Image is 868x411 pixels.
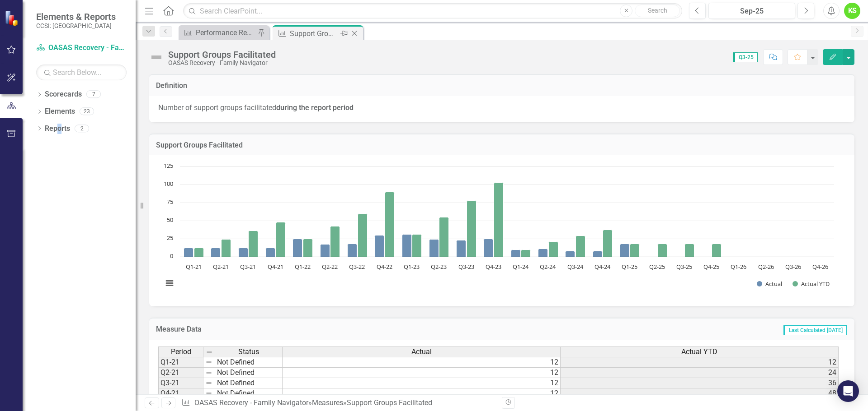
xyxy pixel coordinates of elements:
[158,357,203,368] td: Q1-21
[168,50,276,60] div: Support Groups Facilitated
[158,378,203,388] td: Q3-21
[385,192,395,257] path: Q4-22, 90. Actual YTD.
[205,379,212,387] img: 8DAGhfEEPCf229AAAAAElFTkSuQmCC
[603,230,613,257] path: Q4-24, 37. Actual YTD.
[215,357,283,368] td: Not Defined
[290,28,338,39] div: Support Groups Facilitated
[561,388,839,399] td: 48
[708,3,795,19] button: Sep-25
[276,103,354,112] strong: during the report period
[411,348,432,356] span: Actual
[757,280,782,288] button: Show Actual
[377,263,392,271] text: Q4-22
[158,388,203,399] td: Q4-21
[168,60,276,66] div: OASAS Recovery - Family Navigator
[222,240,231,257] path: Q2-21, 24. Actual YTD.
[181,398,495,408] div: » »
[402,235,412,257] path: Q1-23, 31. Actual.
[812,263,828,271] text: Q4-26
[561,378,839,388] td: 36
[312,398,343,407] a: Measures
[293,239,302,257] path: Q1-22, 25. Actual.
[266,248,275,257] path: Q4-21, 12. Actual.
[566,251,575,257] path: Q3-24, 8. Actual.
[238,348,259,356] span: Status
[215,388,283,399] td: Not Defined
[164,180,173,188] text: 100
[283,368,561,378] td: 12
[211,248,221,257] path: Q2-21, 12. Actual.
[276,222,286,257] path: Q4-21, 48. Actual YTD.
[521,250,531,257] path: Q1-24, 10. Actual YTD.
[75,125,89,132] div: 2
[36,22,116,29] small: CCSI: [GEOGRAPHIC_DATA]
[549,242,558,257] path: Q2-24, 21. Actual YTD.
[561,368,839,378] td: 24
[567,263,584,271] text: Q3-24
[239,248,248,257] path: Q3-21, 12. Actual.
[321,245,330,257] path: Q2-22, 17. Actual.
[622,263,637,271] text: Q1-25
[703,263,719,271] text: Q4-25
[458,263,474,271] text: Q3-23
[712,6,792,17] div: Sep-25
[731,263,746,271] text: Q1-26
[439,217,449,257] path: Q2-23, 55. Actual YTD.
[593,251,603,257] path: Q4-24, 8. Actual.
[349,263,365,271] text: Q3-22
[167,216,173,224] text: 50
[844,3,860,19] button: KS
[785,263,801,271] text: Q3-26
[205,369,212,376] img: 8DAGhfEEPCf229AAAAAElFTkSuQmCC
[322,263,338,271] text: Q2-22
[170,252,173,260] text: 0
[186,263,202,271] text: Q1-21
[283,388,561,399] td: 12
[149,50,164,65] img: Not Defined
[45,124,70,134] a: Reports
[181,27,255,38] a: Performance Report
[635,5,680,17] button: Search
[268,263,283,271] text: Q4-21
[205,359,212,366] img: 8DAGhfEEPCf229AAAAAElFTkSuQmCC
[648,7,667,14] span: Search
[676,263,692,271] text: Q3-25
[649,263,665,271] text: Q2-25
[249,231,258,257] path: Q3-21, 36. Actual YTD.
[576,236,585,257] path: Q3-24, 29. Actual YTD.
[215,378,283,388] td: Not Defined
[196,27,255,38] div: Performance Report
[158,368,203,378] td: Q2-21
[184,248,193,257] path: Q1-21, 12. Actual.
[404,263,420,271] text: Q1-23
[783,325,847,335] span: Last Calculated [DATE]
[283,378,561,388] td: 12
[733,52,758,62] span: Q3-25
[375,236,384,257] path: Q4-22, 30. Actual.
[630,244,640,257] path: Q1-25, 18. Actual YTD.
[156,141,848,149] h3: Support Groups Facilitated
[540,263,556,271] text: Q2-24
[158,162,845,297] div: Chart. Highcharts interactive chart.
[685,244,694,257] path: Q3-25, 18. Actual YTD.
[215,368,283,378] td: Not Defined
[45,106,75,117] a: Elements
[36,11,116,22] span: Elements & Reports
[793,280,830,288] button: Show Actual YTD
[36,65,127,80] input: Search Below...
[171,348,191,356] span: Period
[494,183,504,257] path: Q4-23, 103. Actual YTD.
[163,277,176,290] button: View chart menu, Chart
[429,240,439,257] path: Q2-23, 24. Actual.
[156,325,443,333] h3: Measure Data
[80,108,94,115] div: 23
[467,201,476,257] path: Q3-23, 78. Actual YTD.
[194,248,204,257] path: Q1-21, 12. Actual YTD.
[511,250,521,257] path: Q1-24, 10. Actual.
[457,240,466,257] path: Q3-23, 23. Actual.
[5,10,20,26] img: ClearPoint Strategy
[167,198,173,206] text: 75
[561,357,839,368] td: 12
[681,348,717,356] span: Actual YTD
[167,234,173,242] text: 25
